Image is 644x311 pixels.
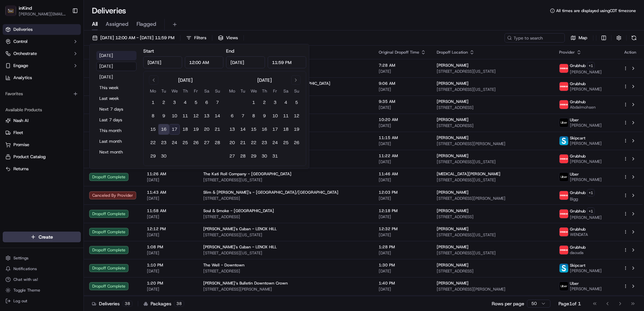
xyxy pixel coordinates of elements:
span: [PERSON_NAME] [437,99,469,104]
span: [STREET_ADDRESS][US_STATE] [437,232,548,238]
button: 27 [201,137,212,148]
a: 📗Knowledge Base [4,95,54,107]
span: The Kati Roll Company - [GEOGRAPHIC_DATA] [203,171,291,177]
a: Promise [5,142,78,148]
button: [PERSON_NAME][EMAIL_ADDRESS][DOMAIN_NAME] [19,11,67,17]
span: 11:58 AM [147,208,193,213]
span: [DATE] [379,123,426,128]
button: 24 [270,137,280,148]
button: 12 [291,111,302,121]
button: +1 [587,207,595,215]
span: Chat with us! [13,277,38,282]
span: Uber [570,281,579,286]
button: 11 [280,111,291,121]
a: Fleet [5,130,78,136]
button: Go to next month [291,75,301,85]
label: End [226,48,234,54]
button: 22 [248,137,259,148]
span: [PERSON_NAME] [570,69,602,75]
button: 3 [270,97,280,108]
span: Create [39,234,53,240]
span: 1:08 PM [147,244,193,250]
span: [STREET_ADDRESS][US_STATE] [437,159,548,165]
span: [STREET_ADDRESS] [437,123,548,128]
span: Promise [13,142,29,148]
span: [PERSON_NAME] [570,86,602,92]
span: [STREET_ADDRESS][US_STATE] [203,232,368,238]
span: [PERSON_NAME] [570,268,602,273]
button: 26 [191,137,201,148]
span: Original Dropoff Time [379,50,419,55]
span: [DATE] [147,287,193,292]
button: 19 [191,124,201,135]
span: [DATE] [379,232,426,238]
span: [PERSON_NAME] [437,63,469,68]
div: Packages [144,300,184,307]
button: 31 [270,151,280,162]
span: inKind [19,5,32,11]
button: Promise [3,139,81,150]
span: 9:06 AM [379,81,426,86]
span: All [92,20,98,28]
span: [STREET_ADDRESS] [437,268,548,274]
span: [DATE] [379,141,426,146]
a: Nash AI [5,118,78,124]
img: inKind [5,5,16,16]
span: [PERSON_NAME]'s Cuban - LENOX HILL [203,226,277,232]
span: Skipcart [570,263,585,268]
span: Uber [570,117,579,123]
span: Orchestrate [13,51,37,57]
th: Sunday [212,87,223,95]
button: 25 [280,137,291,148]
button: Toggle Theme [3,286,81,295]
button: 20 [227,137,237,148]
span: 11:46 AM [379,171,426,177]
div: Start new chat [23,64,110,71]
span: [PERSON_NAME] [570,177,602,182]
span: [DATE] [147,196,193,201]
button: This week [96,83,137,92]
button: 29 [148,151,158,162]
input: Time [185,56,224,68]
span: [PERSON_NAME] [437,262,469,268]
button: +1 [587,62,595,69]
span: [DATE] [379,105,426,110]
span: [DATE] [379,214,426,220]
span: [DATE] [379,250,426,256]
button: Go to previous month [149,75,158,85]
button: 8 [248,111,259,121]
button: 14 [212,111,223,121]
button: Settings [3,253,81,263]
span: Log out [13,298,27,304]
span: 1:10 PM [147,262,193,268]
input: Time [268,56,307,68]
a: 💻API Documentation [54,95,110,107]
span: [DATE] [147,250,193,256]
div: Available Products [3,105,81,115]
button: 2 [158,97,169,108]
button: 19 [291,124,302,135]
span: Grubhub [570,190,586,195]
button: 7 [237,111,248,121]
button: 2 [259,97,270,108]
span: [MEDICAL_DATA][PERSON_NAME] [437,171,500,177]
span: [PERSON_NAME] [570,159,602,164]
button: 17 [270,124,280,135]
span: [STREET_ADDRESS][US_STATE] [203,177,368,183]
th: Monday [148,87,158,95]
button: 28 [212,137,223,148]
button: 3 [169,97,180,108]
span: [STREET_ADDRESS] [437,105,548,110]
span: Notifications [13,266,37,271]
th: Wednesday [169,87,180,95]
button: [DATE] [96,51,137,60]
div: Deliveries [92,300,132,307]
button: Chat with us! [3,275,81,284]
button: Refresh [629,33,639,43]
span: Abdalmohsen [570,105,596,110]
span: [DATE] [379,268,426,274]
button: Start new chat [114,66,122,74]
span: Deliveries [13,26,33,33]
button: Create [3,232,81,242]
span: Returns [13,166,29,172]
